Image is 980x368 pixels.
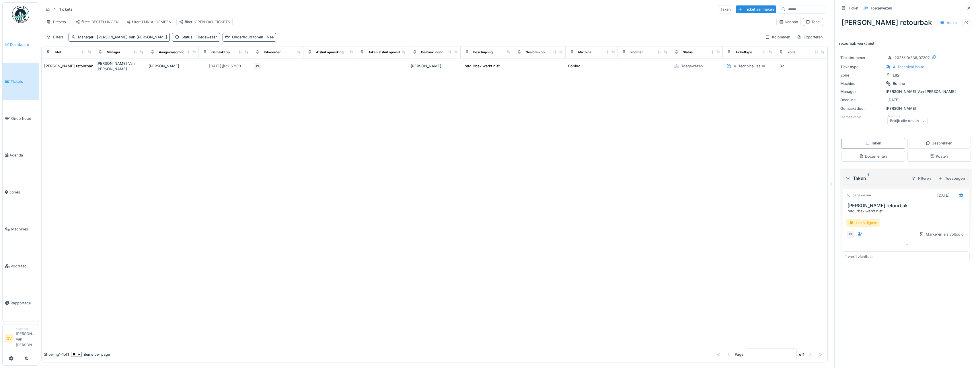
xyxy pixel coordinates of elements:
[893,73,899,78] div: L82
[763,33,793,41] div: Kolommen
[734,63,765,69] div: 4. Technical issue
[11,226,36,232] span: Machines
[936,175,967,182] div: Toevoegen
[799,352,804,357] strong: of 1
[3,285,39,322] a: Rapportage
[264,50,280,55] div: Uitvoerder
[846,193,871,198] div: Toegewezen
[11,263,36,269] span: Voorraad
[107,50,120,55] div: Manager
[369,50,410,55] div: Taken afsluit opmerkingen
[870,5,892,11] div: Toegewezen
[895,55,930,60] div: 2025/10/336/07207
[867,175,869,182] sup: 1
[44,18,69,26] div: Presets
[57,7,75,12] strong: Tickets
[44,63,93,69] div: [PERSON_NAME] retourbak
[578,50,592,55] div: Machine
[254,62,262,70] div: IS
[683,50,693,55] div: Status
[9,152,36,158] span: Agenda
[209,63,241,69] div: [DATE] @ 22:52:00
[159,50,188,55] div: Aangevraagd door
[568,63,580,69] div: Bonino
[421,50,443,55] div: Gemaakt door
[846,230,854,238] div: IS
[840,89,972,94] div: [PERSON_NAME] Van [PERSON_NAME]
[839,15,973,30] div: [PERSON_NAME] retourbak
[11,79,36,84] span: Tickets
[930,154,948,159] div: Kosten
[316,50,344,55] div: Afsluit opmerking
[54,50,61,55] div: Titel
[3,248,39,285] a: Voorraad
[192,35,218,39] span: : Toegewezen
[788,50,796,55] div: Zone
[909,174,934,183] div: Filteren
[465,63,500,69] div: retourbak werkt niet
[736,5,776,13] div: Ticket aanmaken
[681,63,703,69] div: Toegewezen
[93,35,167,39] span: : [PERSON_NAME] Van [PERSON_NAME]
[926,140,952,146] div: Gesprekken
[96,61,144,72] div: [PERSON_NAME] Van [PERSON_NAME]
[917,230,966,238] div: Markeren als voltooid
[840,81,883,86] div: Machine
[840,55,883,60] div: Ticketnummer
[263,35,274,39] span: : Nee
[806,19,821,25] div: Tabel
[232,34,274,40] div: Onderhoud tonen
[3,137,39,174] a: Agenda
[840,73,883,78] div: Zone
[44,352,69,357] div: Showing 1 - 1 of 1
[887,97,900,103] div: [DATE]
[3,174,39,211] a: Zones
[411,63,459,69] div: [PERSON_NAME]
[5,334,13,342] li: SV
[718,5,733,13] div: Taken
[865,140,881,146] div: Taken
[11,116,36,121] span: Onderhoud
[76,19,119,25] div: filter: BESTELLINGEN
[3,100,39,137] a: Onderhoud
[840,106,972,111] div: [PERSON_NAME]
[12,6,29,23] img: Badge_color-CXgf-gQk.svg
[937,19,960,27] div: Acties
[845,254,874,259] div: 1 van 1 zichtbaar
[846,219,880,227] div: Lijn Vrijgave
[182,34,218,40] div: Status
[3,63,39,100] a: Tickets
[16,327,36,350] li: [PERSON_NAME] Van [PERSON_NAME]
[778,63,784,69] div: L82
[840,106,883,111] div: Gemaakt door
[840,64,883,70] div: Tickettype
[839,41,973,46] p: retourbak werkt niet
[847,203,967,208] h3: [PERSON_NAME] retourbak
[9,189,36,195] span: Zones
[735,50,752,55] div: Tickettype
[149,63,196,69] div: [PERSON_NAME]
[893,64,924,70] div: 4. Technical issue
[126,19,172,25] div: filter: LIJN ALGEMEEN
[11,300,36,306] span: Rapportage
[887,117,928,125] div: Bekijk alle details
[893,81,905,86] div: Bonino
[526,50,545,55] div: Gesloten op
[794,33,825,41] div: Exporteren
[3,211,39,248] a: Machines
[848,5,858,11] div: Ticket
[16,327,36,331] div: Manager
[847,208,967,214] div: retourbak werkt niet
[179,19,230,25] div: filter: OPEN DAY TICKETS
[78,34,167,40] div: Manager
[840,97,883,103] div: Deadline
[44,33,66,41] div: Filters
[473,50,493,55] div: Beschrijving
[840,89,883,94] div: Manager
[71,352,110,357] div: items per page
[5,327,36,351] a: SV Manager[PERSON_NAME] Van [PERSON_NAME]
[937,193,950,198] div: [DATE]
[10,42,36,47] span: Dashboard
[630,50,644,55] div: Prioriteit
[211,50,230,55] div: Gemaakt op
